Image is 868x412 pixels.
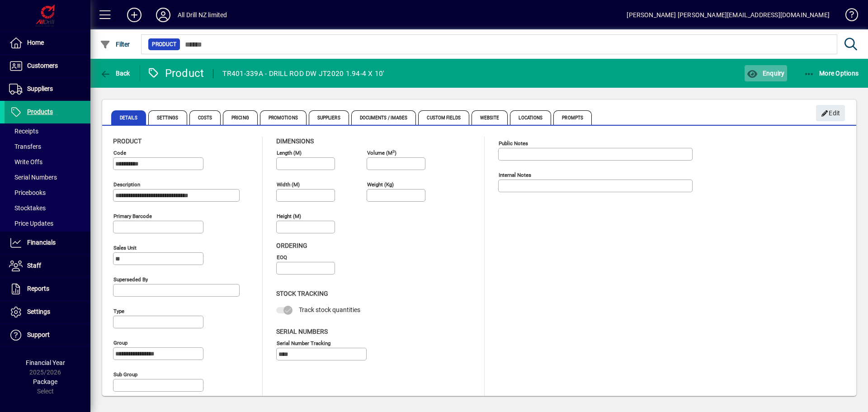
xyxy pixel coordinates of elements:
a: Receipts [5,123,90,139]
div: TR401-339A - DRILL ROD DW JT2020 1.94-4 X 10' [222,66,384,81]
mat-label: Type [113,308,124,314]
span: Dimensions [276,137,314,145]
span: Financials [27,239,56,246]
mat-label: Group [113,340,127,346]
mat-label: Width (m) [277,181,300,188]
mat-label: Primary barcode [113,213,152,219]
span: Stock Tracking [276,290,328,297]
span: Transfers [9,143,41,150]
span: Pricebooks [9,189,46,196]
app-page-header-button: Back [90,65,140,81]
mat-label: EOQ [277,254,287,260]
button: Filter [98,36,132,52]
span: Package [33,378,57,385]
span: Prompts [553,110,592,125]
span: Documents / Images [351,110,416,125]
span: Enquiry [747,70,784,77]
button: Enquiry [745,65,787,81]
button: Add [120,7,149,23]
mat-label: Volume (m ) [367,150,396,156]
a: Write Offs [5,154,90,170]
mat-label: Code [113,150,126,156]
sup: 3 [392,149,395,153]
span: Settings [148,110,187,125]
span: Price Updates [9,220,53,227]
span: Website [472,110,508,125]
a: Knowledge Base [839,2,857,31]
button: Edit [816,105,845,121]
mat-label: Weight (Kg) [367,181,394,188]
a: Home [5,32,90,54]
span: Details [111,110,146,125]
a: Pricebooks [5,185,90,200]
span: Write Offs [9,158,42,166]
a: Support [5,324,90,346]
span: Products [27,108,53,115]
a: Financials [5,232,90,254]
span: Home [27,39,44,46]
mat-label: Internal Notes [499,172,531,178]
span: Suppliers [27,85,53,92]
span: Back [100,70,130,77]
span: Financial Year [26,359,65,366]
a: Customers [5,55,90,77]
button: Back [98,65,132,81]
a: Transfers [5,139,90,154]
a: Staff [5,255,90,277]
a: Suppliers [5,78,90,100]
a: Price Updates [5,216,90,231]
span: Product [152,40,176,49]
mat-label: Height (m) [277,213,301,219]
span: Customers [27,62,58,69]
span: Promotions [260,110,307,125]
div: Product [147,66,204,81]
span: Filter [100,41,130,48]
div: All Drill NZ limited [178,8,227,22]
button: Profile [149,7,178,23]
span: Reports [27,285,49,292]
span: Staff [27,262,41,269]
span: Support [27,331,50,338]
span: Track stock quantities [299,306,360,313]
mat-label: Length (m) [277,150,302,156]
span: Suppliers [309,110,349,125]
mat-label: Public Notes [499,140,528,147]
a: Stocktakes [5,200,90,216]
mat-label: Sub group [113,371,137,378]
span: Receipts [9,128,38,135]
a: Settings [5,301,90,323]
span: Product [113,137,142,145]
span: Costs [189,110,221,125]
mat-label: Serial Number tracking [277,340,330,346]
span: Ordering [276,242,307,249]
a: Serial Numbers [5,170,90,185]
button: More Options [802,65,861,81]
span: Edit [821,106,840,121]
span: More Options [804,70,859,77]
mat-label: Superseded by [113,276,148,283]
span: Stocktakes [9,204,46,212]
mat-label: Description [113,181,140,188]
mat-label: Sales unit [113,245,137,251]
a: Reports [5,278,90,300]
span: Pricing [223,110,258,125]
span: Settings [27,308,50,315]
div: [PERSON_NAME] [PERSON_NAME][EMAIL_ADDRESS][DOMAIN_NAME] [627,8,830,22]
span: Custom Fields [418,110,469,125]
span: Serial Numbers [9,174,57,181]
span: Serial Numbers [276,328,328,335]
span: Locations [510,110,551,125]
